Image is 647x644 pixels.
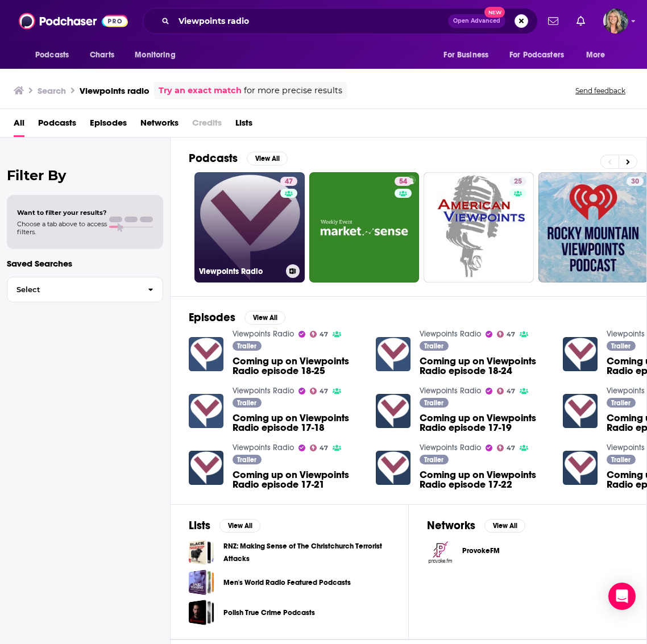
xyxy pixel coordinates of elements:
[7,167,163,184] h2: Filter By
[448,14,505,28] button: Open AdvancedNew
[586,47,605,63] span: More
[135,47,175,63] span: Monitoring
[563,337,598,372] img: Coming up on Viewpoints Radio episode 17-17
[189,570,214,595] a: Men's World Radio Featured Podcasts
[497,388,516,394] a: 47
[189,151,288,165] a: PodcastsView All
[578,44,620,66] button: open menu
[420,470,549,489] span: Coming up on Viewpoints Radio episode 17-22
[189,151,238,165] h2: Podcasts
[608,583,636,610] div: Open Intercom Messenger
[424,172,534,282] a: 25
[603,9,628,34] span: Logged in as lisa.beech
[143,8,538,34] div: Search podcasts, credits, & more...
[90,114,127,137] a: Episodes
[544,11,563,31] a: Show notifications dropdown
[563,394,598,429] img: Coming up on Viewpoints Radio episode 17-20
[233,356,362,376] a: Coming up on Viewpoints Radio episode 18-25
[219,519,260,533] button: View All
[320,389,328,394] span: 47
[376,394,410,429] img: Coming up on Viewpoints Radio episode 17-19
[189,451,223,485] img: Coming up on Viewpoints Radio episode 17-21
[192,114,222,137] span: Credits
[484,7,505,18] span: New
[427,518,475,533] h2: Networks
[611,343,631,350] span: Trailer
[509,47,564,63] span: For Podcasters
[572,86,629,95] button: Send feedback
[7,258,163,269] p: Saved Searches
[189,394,223,429] a: Coming up on Viewpoints Radio episode 17-18
[627,177,644,186] a: 30
[320,446,328,451] span: 47
[189,539,214,565] a: RNZ: Making Sense of The Christchurch Terrorist Attacks
[420,413,549,433] a: Coming up on Viewpoints Radio episode 17-19
[189,518,260,533] a: ListsView All
[603,9,628,34] button: Show profile menu
[572,11,590,31] a: Show notifications dropdown
[247,152,288,165] button: View All
[424,400,443,406] span: Trailer
[233,470,362,489] a: Coming up on Viewpoints Radio episode 17-21
[484,519,525,533] button: View All
[17,209,107,217] span: Want to filter your results?
[237,456,256,463] span: Trailer
[189,600,214,625] a: Polish True Crime Podcasts
[237,400,256,406] span: Trailer
[233,386,294,396] a: Viewpoints Radio
[127,44,190,66] button: open menu
[194,172,305,282] a: 47Viewpoints Radio
[38,114,76,137] a: Podcasts
[233,443,294,452] a: Viewpoints Radio
[223,540,390,565] a: RNZ: Making Sense of The Christchurch Terrorist Attacks
[507,332,515,337] span: 47
[631,176,639,188] span: 30
[189,310,235,325] h2: Episodes
[233,329,294,339] a: Viewpoints Radio
[443,47,488,63] span: For Business
[376,451,410,485] img: Coming up on Viewpoints Radio episode 17-22
[235,114,252,137] a: Lists
[14,114,24,137] a: All
[310,388,329,394] a: 47
[189,518,210,533] h2: Lists
[38,85,66,96] h3: Search
[427,518,525,533] a: NetworksView All
[80,85,150,96] h3: Viewpoints radio
[399,176,407,188] span: 54
[563,451,598,485] a: Coming up on Viewpoints Radio episode 17-23
[453,18,500,24] span: Open Advanced
[140,114,179,137] a: Networks
[427,539,628,566] a: ProvokeFM logoProvokeFM
[244,84,342,97] span: for more precise results
[233,413,362,433] span: Coming up on Viewpoints Radio episode 17-18
[189,337,223,372] img: Coming up on Viewpoints Radio episode 18-25
[19,10,128,32] img: Podchaser - Follow, Share and Rate Podcasts
[497,331,516,338] a: 47
[310,444,329,451] a: 47
[424,343,443,350] span: Trailer
[420,356,549,376] a: Coming up on Viewpoints Radio episode 18-24
[507,389,515,394] span: 47
[509,177,526,186] a: 25
[244,311,285,325] button: View All
[514,176,522,188] span: 25
[174,12,448,30] input: Search podcasts, credits, & more...
[436,44,503,66] button: open menu
[17,220,107,236] span: Choose a tab above to access filters.
[7,277,163,302] button: Select
[27,44,84,66] button: open menu
[507,446,515,451] span: 47
[35,47,69,63] span: Podcasts
[420,386,481,396] a: Viewpoints Radio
